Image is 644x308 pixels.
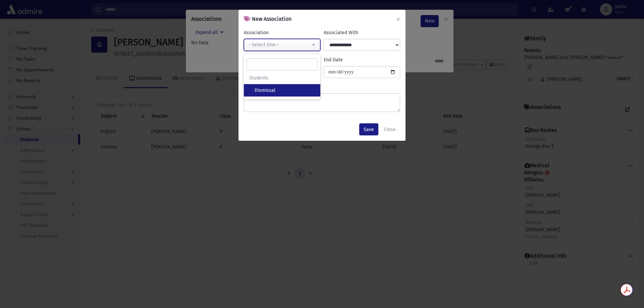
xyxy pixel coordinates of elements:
[249,74,268,81] span: Students
[324,29,358,36] label: Associated With
[324,56,343,63] label: End Date
[244,15,291,23] h6: New Association
[244,39,320,51] button: --Select One--
[244,29,269,36] label: Association
[255,87,275,94] span: Dismissal
[391,10,406,28] button: ×
[248,41,311,48] div: --Select One--
[359,123,378,135] button: Save
[380,123,400,135] button: Close
[247,58,318,70] input: Search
